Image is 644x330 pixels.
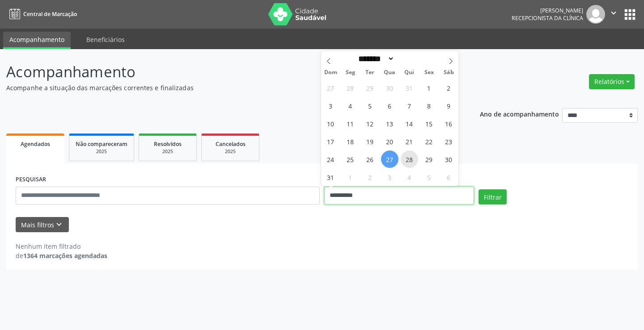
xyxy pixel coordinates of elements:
[586,5,605,24] img: img
[361,168,379,186] span: Setembro 2, 2025
[76,148,127,155] div: 2025
[419,70,439,75] span: Sex
[420,133,438,150] span: Agosto 22, 2025
[480,108,559,119] p: Ano de acompanhamento
[381,133,398,150] span: Agosto 20, 2025
[342,150,359,168] span: Agosto 25, 2025
[21,140,50,148] span: Agendados
[76,140,127,148] span: Não compareceram
[394,54,424,63] input: Year
[80,32,131,47] a: Beneficiários
[3,32,71,49] a: Acompanhamento
[401,79,418,96] span: Julho 31, 2025
[440,133,458,150] span: Agosto 23, 2025
[361,133,379,150] span: Agosto 19, 2025
[208,148,253,155] div: 2025
[420,168,438,186] span: Setembro 5, 2025
[479,189,507,205] button: Filtrar
[342,79,359,96] span: Julho 28, 2025
[322,115,339,132] span: Agosto 10, 2025
[356,54,395,63] select: Month
[361,150,379,168] span: Agosto 26, 2025
[420,115,438,132] span: Agosto 15, 2025
[420,79,438,96] span: Agosto 1, 2025
[360,70,380,75] span: Ter
[322,133,339,150] span: Agosto 17, 2025
[342,133,359,150] span: Agosto 18, 2025
[381,150,398,168] span: Agosto 27, 2025
[401,168,418,186] span: Setembro 4, 2025
[381,97,398,114] span: Agosto 6, 2025
[145,148,190,155] div: 2025
[440,150,458,168] span: Agosto 30, 2025
[6,7,77,21] a: Central de Marcação
[322,79,339,96] span: Julho 27, 2025
[16,251,107,260] div: de
[340,70,360,75] span: Seg
[361,115,379,132] span: Agosto 12, 2025
[512,14,583,22] span: Recepcionista da clínica
[23,10,77,18] span: Central de Marcação
[6,61,448,83] p: Acompanhamento
[322,168,339,186] span: Agosto 31, 2025
[512,7,583,14] div: [PERSON_NAME]
[399,70,419,75] span: Qui
[401,115,418,132] span: Agosto 14, 2025
[216,140,246,148] span: Cancelados
[589,74,635,89] button: Relatórios
[401,150,418,168] span: Agosto 28, 2025
[381,79,398,96] span: Julho 30, 2025
[342,115,359,132] span: Agosto 11, 2025
[605,5,622,24] button: 
[16,217,69,233] button: Mais filtroskeyboard_arrow_down
[342,168,359,186] span: Setembro 1, 2025
[622,7,638,22] button: apps
[16,173,46,187] label: PESQUISAR
[23,251,107,260] strong: 1364 marcações agendadas
[322,150,339,168] span: Agosto 24, 2025
[154,140,182,148] span: Resolvidos
[6,83,448,92] p: Acompanhe a situação das marcações correntes e finalizadas
[401,133,418,150] span: Agosto 21, 2025
[381,168,398,186] span: Setembro 3, 2025
[342,97,359,114] span: Agosto 4, 2025
[16,242,107,251] div: Nenhum item filtrado
[420,150,438,168] span: Agosto 29, 2025
[322,97,339,114] span: Agosto 3, 2025
[54,220,64,230] i: keyboard_arrow_down
[401,97,418,114] span: Agosto 7, 2025
[440,168,458,186] span: Setembro 6, 2025
[440,115,458,132] span: Agosto 16, 2025
[440,97,458,114] span: Agosto 9, 2025
[321,70,341,75] span: Dom
[361,79,379,96] span: Julho 29, 2025
[440,79,458,96] span: Agosto 2, 2025
[381,115,398,132] span: Agosto 13, 2025
[609,8,619,18] i: 
[420,97,438,114] span: Agosto 8, 2025
[439,70,458,75] span: Sáb
[380,70,399,75] span: Qua
[361,97,379,114] span: Agosto 5, 2025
